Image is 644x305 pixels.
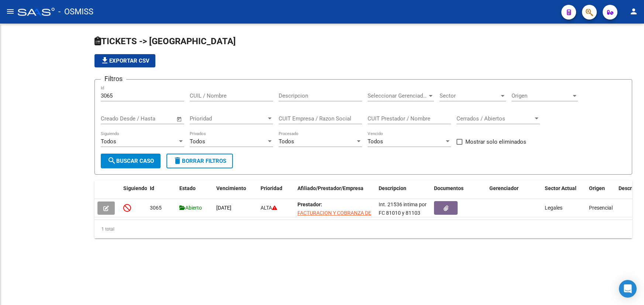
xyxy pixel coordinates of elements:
datatable-header-cell: Origen [586,180,616,205]
span: Presencial [589,205,613,211]
datatable-header-cell: Descripcion [376,180,431,205]
datatable-header-cell: Sector Actual [542,180,586,205]
span: Legales [545,205,562,211]
span: Abierto [179,205,202,211]
span: Exportar CSV [100,57,149,64]
input: Fecha fin [137,115,173,122]
span: Estado [179,185,196,191]
datatable-header-cell: Documentos [431,180,486,205]
button: Exportar CSV [94,54,155,67]
datatable-header-cell: Gerenciador [486,180,542,205]
span: Todos [101,138,116,145]
span: Todos [279,138,294,145]
span: Afiliado/Prestador/Empresa [297,185,364,191]
span: - OSMISS [58,4,93,20]
span: Prioridad [261,185,282,191]
span: Prioridad [190,115,266,122]
span: Documentos [434,185,464,191]
span: Todos [368,138,383,145]
span: TICKETS -> [GEOGRAPHIC_DATA] [94,36,236,46]
span: Todos [190,138,205,145]
div: 1 total [94,220,632,238]
datatable-header-cell: Estado [176,180,213,205]
datatable-header-cell: Siguiendo [120,180,147,205]
h3: Filtros [101,74,126,84]
span: Origen [589,185,605,191]
datatable-header-cell: Id [147,180,176,205]
span: 3065 [150,205,162,211]
input: Fecha inicio [101,115,131,122]
span: Origen [512,92,571,99]
span: Descripcion [379,185,406,191]
span: Int. 21536 intima por FC 81010 y 81103 $74.403,95. [379,201,427,224]
mat-icon: delete [173,156,182,165]
span: Siguiendo [123,185,147,191]
span: FACTURACION Y COBRANZA DE LOS EFECTORES PUBLICOS S.E. [297,210,372,224]
strong: Prestador: [297,201,322,207]
span: Gerenciador [489,185,519,191]
mat-icon: menu [6,7,15,16]
span: Sector Actual [545,185,576,191]
span: Buscar Caso [107,158,154,164]
span: Seleccionar Gerenciador [368,92,427,99]
datatable-header-cell: Afiliado/Prestador/Empresa [295,180,376,205]
div: Open Intercom Messenger [619,280,637,298]
button: Buscar Caso [101,154,161,168]
span: Borrar Filtros [173,158,226,164]
mat-icon: person [629,7,638,16]
datatable-header-cell: Prioridad [258,180,295,205]
span: Mostrar solo eliminados [465,137,526,146]
button: Open calendar [175,115,184,123]
span: ALTA [261,205,277,211]
mat-icon: file_download [100,56,109,65]
span: [DATE] [216,205,231,211]
span: Id [150,185,154,191]
span: Cerrados / Abiertos [457,115,533,122]
span: Sector [440,92,499,99]
button: Borrar Filtros [166,154,233,168]
datatable-header-cell: Vencimiento [213,180,258,205]
span: Vencimiento [216,185,246,191]
mat-icon: search [107,156,116,165]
